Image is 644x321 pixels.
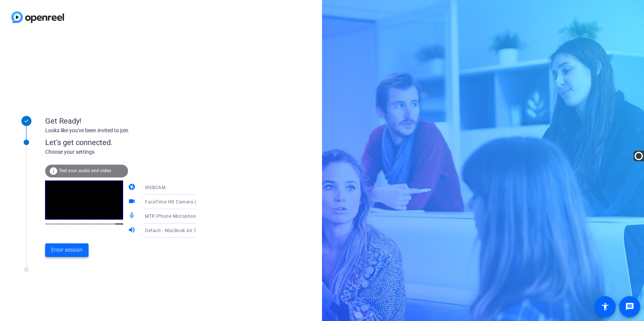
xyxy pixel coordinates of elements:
mat-icon: message [625,302,634,311]
span: Default - MacBook Air Speakers (Built-in) [145,227,234,233]
div: Get Ready! [45,115,196,127]
div: Looks like you've been invited to join [45,127,196,135]
span: FaceTime HD Camera (5B00:3AA6) [145,199,223,205]
mat-icon: info [49,167,58,176]
span: Enter session [51,246,82,254]
span: MTR iPhone Microphone [145,214,199,219]
img: Ooma Logo [633,151,644,161]
mat-icon: videocam [128,197,137,206]
div: Let's get connected. [45,137,211,148]
span: WEBCAM [145,185,165,190]
mat-icon: volume_up [128,226,137,235]
mat-icon: accessibility [601,302,610,311]
mat-icon: mic_none [128,212,137,221]
mat-icon: camera [128,183,137,192]
div: Choose your settings [45,148,211,156]
button: Enter session [45,243,89,257]
span: Test your audio and video [59,168,111,173]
